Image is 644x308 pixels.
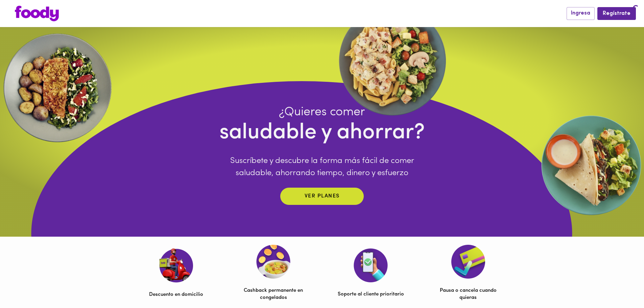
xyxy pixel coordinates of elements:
img: Soporte al cliente prioritario [354,248,388,282]
iframe: Messagebird Livechat Widget [605,269,637,301]
p: Cashback permanente en congelados [240,287,307,302]
img: Pausa o cancela cuando quieras [451,245,485,279]
p: Ver planes [305,192,340,200]
img: Cashback permanente en congelados [256,245,290,279]
p: Soporte al cliente prioritario [338,291,404,298]
img: logo.png [15,6,59,21]
img: ellipse.webp [335,3,450,118]
button: Ingresa [567,7,595,20]
span: Regístrate [603,10,630,17]
p: Descuento en domicilio [149,291,203,298]
button: Regístrate [597,7,636,20]
img: Descuento en domicilio [159,248,193,283]
h4: saludable y ahorrar? [219,120,425,146]
button: Ver planes [280,188,364,205]
p: Pausa o cancela cuando quieras [435,287,501,302]
h4: ¿Quieres comer [219,105,425,120]
p: Suscríbete y descubre la forma más fácil de comer saludable, ahorrando tiempo, dinero y esfuerzo [219,155,425,179]
img: EllipseRigth.webp [539,113,644,218]
span: Ingresa [571,10,590,17]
